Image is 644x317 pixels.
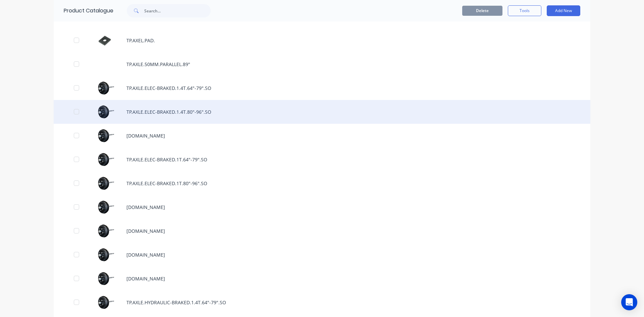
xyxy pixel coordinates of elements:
[54,124,590,148] div: TP.AXLE.ELEC-BRAKED.1.6T.SO[DOMAIN_NAME]
[54,290,590,314] div: TP.AXLE.HYDRAULIC-BRAKED.1.4T.64"-79".SOTP.AXLE.HYDRAULIC-BRAKED.1.4T.64"-79".SO
[54,100,590,124] div: TP.AXLE.ELEC-BRAKED.1.4T.80"-96".SOTP.AXLE.ELEC-BRAKED.1.4T.80"-96".SO
[54,148,590,171] div: TP.AXLE.ELEC-BRAKED.1T.64"-79".SOTP.AXLE.ELEC-BRAKED.1T.64"-79".SO
[547,5,580,16] button: Add New
[54,267,590,290] div: TP.AXLE.ELEC-BRAKED.2T.6-STUD.SO[DOMAIN_NAME]
[54,52,590,76] div: TP.AXLE.50MM.PARALLEL.89"
[462,6,502,16] button: Delete
[54,171,590,195] div: TP.AXLE.ELEC-BRAKED.1T.80"-96".SOTP.AXLE.ELEC-BRAKED.1T.80"-96".SO
[54,29,590,52] div: TP.AXEL.PAD.TP.AXEL.PAD.
[54,219,590,243] div: TP.AXLE.ELEC-BRAKED.2.4T.SQUARE.SO[DOMAIN_NAME]
[54,195,590,219] div: TP.AXLE.ELEC-BRAKED.2.4T.ROUND.SO[DOMAIN_NAME]
[621,294,637,310] div: Open Intercom Messenger
[54,76,590,100] div: TP.AXLE.ELEC-BRAKED.1.4T.64"-79".SOTP.AXLE.ELEC-BRAKED.1.4T.64"-79".SO
[508,5,541,16] button: Tools
[144,4,211,17] input: Search...
[54,243,590,267] div: TP.AXLE.ELEC-BRAKED.2T.5-STUD.SO[DOMAIN_NAME]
